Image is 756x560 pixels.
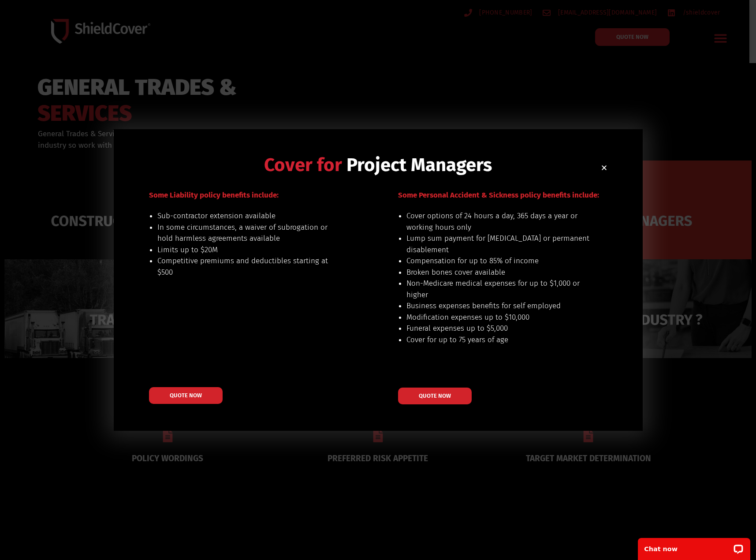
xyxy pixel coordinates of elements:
li: Competitive premiums and deductibles starting at $500 [157,255,341,278]
span: Project Managers [346,154,492,176]
a: QUOTE NOW [149,387,223,404]
span: Some Liability policy benefits include: [149,190,279,200]
li: Modification expenses up to $10,000 [406,312,590,323]
li: Business expenses benefits for self employed [406,300,590,312]
li: Broken bones cover available [406,267,590,278]
span: Cover for [264,154,342,176]
li: Sub-contractor extension available [157,210,341,222]
span: QUOTE NOW [170,392,202,398]
span: QUOTE NOW [419,393,451,399]
iframe: LiveChat chat widget [632,532,756,560]
li: Cover for up to 75 years of age [406,334,590,346]
li: Limits up to $20M [157,244,341,256]
a: Close [601,164,607,171]
li: Non-Medicare medical expenses for up to $1,000 or higher [406,278,590,300]
a: QUOTE NOW [398,388,472,404]
span: Some Personal Accident & Sickness policy benefits include: [398,190,599,200]
li: Funeral expenses up to $5,000 [406,323,590,334]
li: Lump sum payment for [MEDICAL_DATA] or permanent disablement [406,233,590,255]
li: Cover options of 24 hours a day, 365 days a year or working hours only [406,210,590,233]
li: In some circumstances, a waiver of subrogation or hold harmless agreements available [157,222,341,244]
li: Compensation for up to 85% of income [406,255,590,267]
